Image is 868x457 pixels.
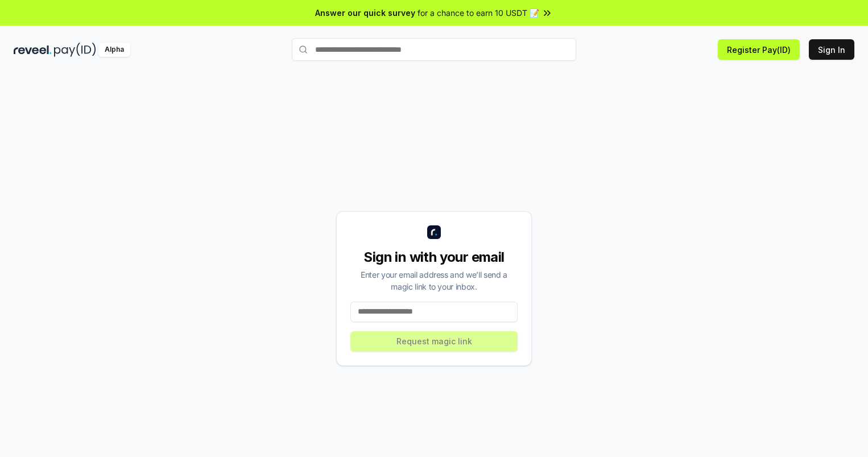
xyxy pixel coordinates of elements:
img: reveel_dark [14,43,52,57]
img: pay_id [54,43,96,57]
div: Sign in with your email [350,248,518,266]
div: Alpha [98,43,130,57]
img: logo_small [427,225,441,239]
button: Register Pay(ID) [718,39,800,60]
span: for a chance to earn 10 USDT 📝 [418,7,539,19]
span: Answer our quick survey [315,7,415,19]
button: Sign In [809,39,854,60]
div: Enter your email address and we’ll send a magic link to your inbox. [350,269,518,293]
